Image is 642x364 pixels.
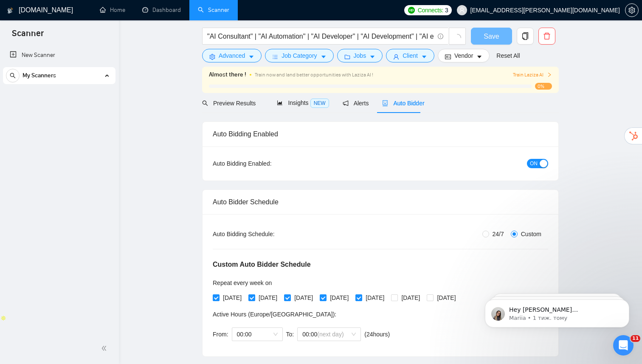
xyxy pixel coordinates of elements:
span: caret-down [321,54,327,60]
span: Job Category [282,51,317,60]
span: [DATE] [255,293,281,302]
button: delete [538,28,555,45]
span: folder [344,54,350,60]
button: idcardVendorcaret-down [438,49,490,62]
iframe: Intercom notifications повідомлення [472,282,642,341]
div: Auto Bidding Enabled [213,122,548,146]
span: Train now and land better opportunities with Laziza AI ! [255,72,373,78]
span: notification [343,100,349,106]
span: ON [530,159,538,168]
span: To: [286,331,294,338]
span: area-chart [277,100,283,106]
span: [DATE] [291,293,316,302]
div: Auto Bidding Schedule: [213,229,324,239]
span: Preview Results [202,100,263,107]
span: Almost there ! [209,70,246,79]
h5: Custom Auto Bidder Schedule [213,260,311,270]
span: robot [382,100,388,106]
span: Client [403,51,418,60]
button: Save [471,28,512,45]
span: 3 [445,6,448,15]
span: [DATE] [220,293,245,302]
span: Custom [518,229,545,239]
div: Auto Bidder Schedule [213,190,548,214]
span: [DATE] [434,293,459,302]
iframe: Intercom live chat [613,335,634,356]
span: Auto Bidder [382,100,424,107]
span: Scanner [5,27,51,45]
div: Auto Bidding Enabled: [213,159,324,168]
span: From: [213,331,228,338]
span: [DATE] [362,293,388,302]
a: setting [625,7,639,14]
span: setting [625,7,638,14]
button: settingAdvancedcaret-down [202,49,262,62]
span: Save [484,31,499,42]
button: userClientcaret-down [386,49,434,62]
li: New Scanner [3,47,115,64]
span: caret-down [476,54,482,60]
span: (next day) [317,331,344,338]
span: double-left [101,344,110,353]
span: Alerts [343,100,369,107]
span: caret-down [421,54,427,60]
span: search [6,73,19,79]
span: info-circle [438,34,443,39]
span: 11 [631,335,640,342]
span: Jobs [354,51,366,60]
span: setting [209,54,215,60]
span: bars [272,54,278,60]
a: New Scanner [10,47,109,64]
span: search [202,100,208,106]
span: My Scanners [23,67,56,84]
button: folderJobscaret-down [337,49,383,62]
a: homeHome [100,6,125,14]
button: barsJob Categorycaret-down [265,49,333,62]
button: copy [517,28,534,45]
a: Reset All [496,51,520,60]
span: delete [539,32,555,40]
button: setting [625,3,639,17]
span: Repeat every week on [213,279,272,286]
span: Advanced [219,51,245,60]
li: My Scanners [3,67,115,87]
span: idcard [445,54,451,60]
span: caret-down [248,54,254,60]
span: right [547,72,552,77]
span: Insights [277,99,329,106]
button: search [6,69,20,82]
span: Connects: [418,6,443,15]
span: ( 24 hours) [364,331,390,338]
span: 24/7 [489,229,507,239]
span: user [393,54,399,60]
span: 00:00 [237,328,278,341]
span: 00:00 [302,328,356,341]
span: [DATE] [327,293,352,302]
span: NEW [310,99,329,108]
button: Train Laziza AI [513,71,552,79]
span: loading [453,34,461,42]
span: 0% [535,83,552,90]
span: user [459,7,465,13]
a: dashboardDashboard [142,6,181,14]
span: copy [517,32,533,40]
img: upwork-logo.png [408,7,415,14]
a: searchScanner [198,6,229,14]
input: Search Freelance Jobs... [207,31,434,42]
span: caret-down [369,54,375,60]
span: Vendor [454,51,473,60]
img: logo [7,4,13,17]
span: [DATE] [398,293,423,302]
img: Apollo [0,315,6,321]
